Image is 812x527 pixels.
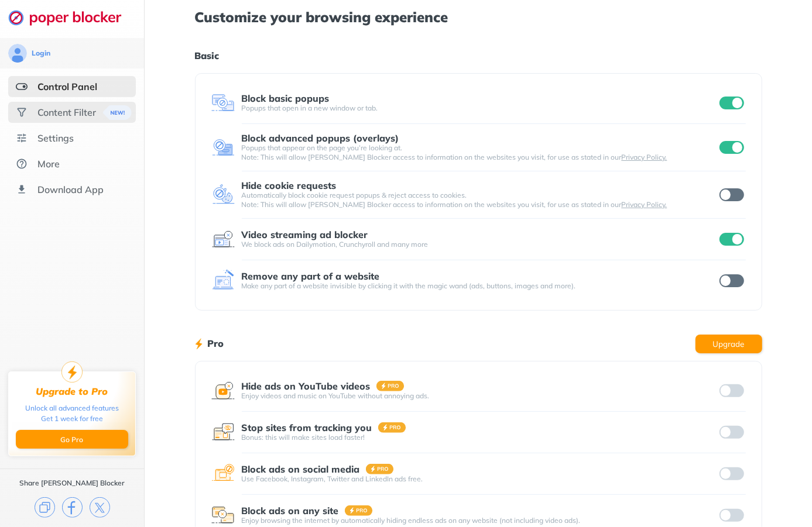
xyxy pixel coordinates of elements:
[366,464,394,474] img: pro-badge.svg
[242,240,717,249] div: We block ads on Dailymotion, Crunchyroll and many more
[195,48,762,63] h1: Basic
[37,132,74,144] div: Settings
[195,9,762,25] h1: Customize your browsing experience
[16,132,28,144] img: settings.svg
[61,361,83,383] img: upgrade-to-pro.svg
[16,184,28,195] img: download-app.svg
[211,91,235,115] img: feature icon
[695,335,762,353] button: Upgrade
[16,106,28,118] img: social.svg
[242,505,339,516] div: Block ads on any site
[36,386,108,397] div: Upgrade to Pro
[37,106,96,118] div: Content Filter
[90,497,110,518] img: x.svg
[208,336,224,351] h1: Pro
[242,516,717,525] div: Enjoy browsing the internet by automatically hiding endless ads on any website (not including vid...
[37,184,104,195] div: Download App
[37,158,60,170] div: More
[211,421,235,444] img: feature icon
[242,133,399,143] div: Block advanced popups (overlays)
[16,81,28,92] img: features-selected.svg
[242,474,717,484] div: Use Facebook, Instagram, Twitter and LinkedIn ads free.
[345,505,373,516] img: pro-badge.svg
[211,379,235,402] img: feature icon
[211,228,235,251] img: feature icon
[41,414,103,424] div: Get 1 week for free
[35,497,55,518] img: copy.svg
[16,430,128,449] button: Go Pro
[211,462,235,485] img: feature icon
[242,381,371,391] div: Hide ads on YouTube videos
[16,158,28,170] img: about.svg
[622,153,667,161] a: Privacy Policy.
[622,200,667,209] a: Privacy Policy.
[242,281,717,291] div: Make any part of a website invisible by clicking it with the magic wand (ads, buttons, images and...
[32,49,50,58] div: Login
[242,104,717,113] div: Popups that open in a new window or tab.
[376,381,405,391] img: pro-badge.svg
[242,143,717,162] div: Popups that appear on the page you’re looking at. Note: This will allow [PERSON_NAME] Blocker acc...
[211,136,235,159] img: feature icon
[242,229,368,240] div: Video streaming ad blocker
[242,433,717,442] div: Bonus: this will make sites load faster!
[242,93,330,104] div: Block basic popups
[211,183,235,206] img: feature icon
[242,391,717,401] div: Enjoy videos and music on YouTube without annoying ads.
[211,269,235,292] img: feature icon
[242,464,360,474] div: Block ads on social media
[195,337,203,351] img: lighting bolt
[8,44,27,63] img: avatar.svg
[211,504,235,527] img: feature icon
[19,478,125,488] div: Share [PERSON_NAME] Blocker
[8,9,134,26] img: logo-webpage.svg
[242,422,372,433] div: Stop sites from tracking you
[242,191,717,209] div: Automatically block cookie request popups & reject access to cookies. Note: This will allow [PERS...
[103,105,132,120] img: menuBanner.svg
[62,497,83,518] img: facebook.svg
[242,271,380,281] div: Remove any part of a website
[25,403,119,414] div: Unlock all advanced features
[242,180,337,191] div: Hide cookie requests
[378,422,406,433] img: pro-badge.svg
[37,81,97,92] div: Control Panel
